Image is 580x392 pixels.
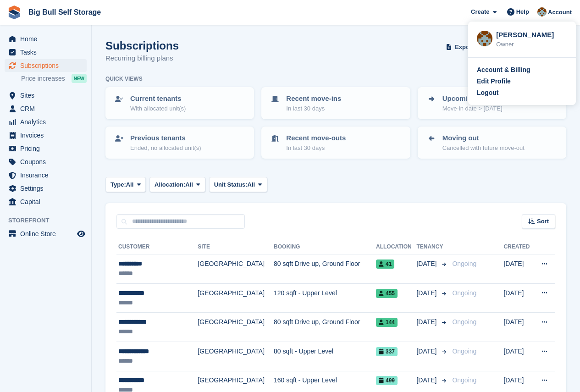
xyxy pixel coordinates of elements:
td: [GEOGRAPHIC_DATA] [198,283,274,313]
a: menu [5,46,87,59]
div: [PERSON_NAME] [496,30,567,38]
a: menu [5,155,87,168]
span: Ongoing [452,348,476,355]
a: menu [5,227,87,240]
span: All [185,180,193,189]
span: Pricing [20,142,75,155]
span: Ongoing [452,376,476,384]
span: 455 [376,289,398,298]
p: Cancelled with future move-out [442,144,525,153]
a: menu [5,116,87,128]
img: stora-icon-8386f47178a22dfd0bd8f6a31ec36ba5ce8667c1dd55bd0f319d3a0aa187defe.svg [7,6,21,19]
p: Moving out [442,133,525,144]
td: [DATE] [503,283,533,313]
span: Sites [20,89,75,102]
span: [DATE] [416,288,438,298]
button: Allocation: All [149,177,205,192]
span: [DATE] [416,375,438,385]
a: menu [5,182,87,195]
a: menu [5,169,87,182]
a: Preview store [76,228,87,239]
p: With allocated unit(s) [130,104,186,113]
span: Ongoing [452,289,476,297]
span: 144 [376,318,398,327]
span: CRM [20,102,75,115]
p: In last 30 days [286,104,341,113]
td: [GEOGRAPHIC_DATA] [198,342,274,371]
span: Account [548,8,572,17]
th: Booking [274,240,376,254]
p: Recent move-ins [286,94,341,104]
span: Create [471,7,489,17]
span: Allocation: [155,180,185,189]
a: Current tenants With allocated unit(s) [106,88,253,118]
span: Help [516,7,529,17]
p: Previous tenants [130,133,201,144]
td: 80 sqft Drive up, Ground Floor [274,254,376,284]
div: Owner [496,40,567,49]
span: Ongoing [452,318,476,326]
a: Big Bull Self Storage [25,5,105,20]
p: In last 30 days [286,144,346,153]
th: Allocation [376,240,416,254]
span: Invoices [20,129,75,142]
td: [DATE] [503,313,533,342]
div: NEW [72,74,87,83]
td: 80 sqft Drive up, Ground Floor [274,313,376,342]
span: Storefront [8,216,91,225]
span: Insurance [20,169,75,182]
th: Customer [116,240,198,254]
button: Unit Status: All [209,177,267,192]
td: [DATE] [503,342,533,371]
p: Ended, no allocated unit(s) [130,144,201,153]
td: [GEOGRAPHIC_DATA] [198,313,274,342]
a: menu [5,129,87,142]
a: Logout [477,88,567,98]
span: Analytics [20,116,75,128]
img: Mike Llewellen Palmer [477,31,492,46]
span: Unit Status: [214,180,248,189]
p: Recent move-outs [286,133,346,144]
a: Price increases NEW [21,73,87,83]
button: Export [444,39,485,55]
td: [DATE] [503,254,533,284]
p: Current tenants [130,94,186,104]
td: 80 sqft - Upper Level [274,342,376,371]
p: Move-in date > [DATE] [442,104,508,113]
p: Upcoming move-ins [442,94,508,104]
span: 337 [376,347,398,356]
span: Settings [20,182,75,195]
a: Previous tenants Ended, no allocated unit(s) [106,127,253,158]
span: Ongoing [452,260,476,267]
span: Capital [20,195,75,208]
img: Mike Llewellen Palmer [537,7,547,17]
span: [DATE] [416,347,438,356]
span: Online Store [20,227,75,240]
span: Type: [110,180,126,189]
span: 499 [376,376,398,385]
th: Created [503,240,533,254]
td: 120 sqft - Upper Level [274,283,376,313]
span: Tasks [20,46,75,59]
span: Coupons [20,155,75,168]
h1: Subscriptions [105,39,179,52]
div: Account & Billing [477,65,530,75]
a: menu [5,59,87,72]
a: menu [5,33,87,45]
span: Home [20,33,75,45]
a: Upcoming move-ins Move-in date > [DATE] [419,88,565,118]
button: Type: All [105,177,146,192]
span: [DATE] [416,259,438,269]
a: Moving out Cancelled with future move-out [419,127,565,158]
span: Sort [537,217,549,226]
td: [GEOGRAPHIC_DATA] [198,254,274,284]
a: menu [5,142,87,155]
a: Edit Profile [477,77,567,86]
p: Recurring billing plans [105,53,179,64]
a: Account & Billing [477,65,567,75]
span: 41 [376,259,394,269]
span: Export [455,43,474,52]
h6: Quick views [105,75,143,83]
th: Site [198,240,274,254]
span: Price increases [21,74,65,83]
